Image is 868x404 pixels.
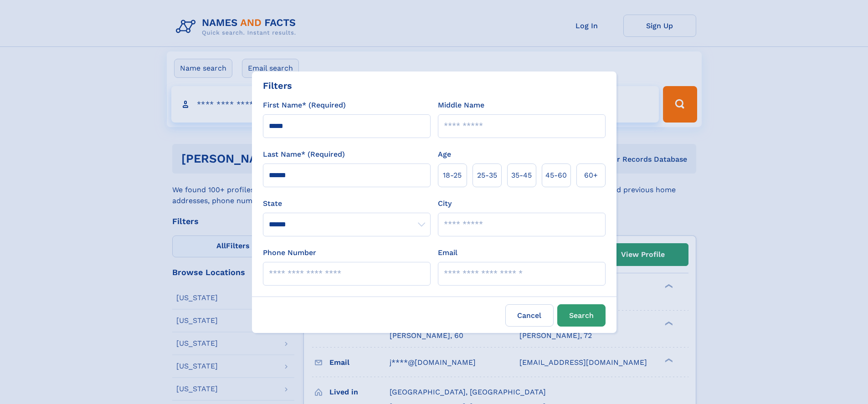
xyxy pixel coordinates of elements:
span: 45‑60 [545,170,567,181]
label: Last Name* (Required) [263,149,345,160]
span: 18‑25 [443,170,462,181]
span: 60+ [584,170,598,181]
label: Age [438,149,451,160]
span: 25‑35 [477,170,497,181]
div: Filters [263,79,292,92]
span: 35‑45 [511,170,532,181]
label: Middle Name [438,100,484,111]
label: Email [438,247,457,258]
label: City [438,198,452,209]
label: State [263,198,431,209]
label: First Name* (Required) [263,100,346,111]
label: Phone Number [263,247,316,258]
button: Search [557,304,606,327]
label: Cancel [505,304,554,327]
